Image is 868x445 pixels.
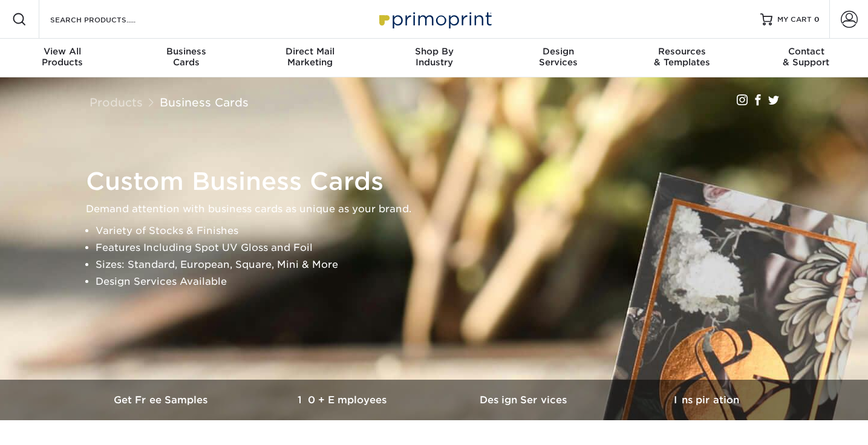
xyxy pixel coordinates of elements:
img: Primoprint [374,6,495,32]
a: Contact& Support [744,39,868,77]
a: Direct MailMarketing [248,39,372,77]
h1: Custom Business Cards [86,167,794,196]
div: Industry [372,46,496,68]
h3: 10+ Employees [253,394,434,406]
a: Products [90,96,143,109]
span: Design [496,46,620,57]
span: Direct Mail [248,46,372,57]
span: Business [124,46,248,57]
li: Variety of Stocks & Finishes [96,223,794,239]
a: DesignServices [496,39,620,77]
a: BusinessCards [124,39,248,77]
div: & Templates [620,46,744,68]
span: MY CART [777,15,812,25]
li: Sizes: Standard, European, Square, Mini & More [96,256,794,273]
li: Features Including Spot UV Gloss and Foil [96,239,794,256]
a: Design Services [434,380,616,420]
div: Services [496,46,620,68]
a: 10+ Employees [253,380,434,420]
span: 0 [814,15,820,24]
h3: Get Free Samples [71,394,253,406]
span: Resources [620,46,744,57]
h3: Inspiration [616,394,797,406]
input: SEARCH PRODUCTS..... [49,12,167,27]
p: Demand attention with business cards as unique as your brand. [86,201,794,218]
a: Business Cards [160,96,249,109]
a: Shop ByIndustry [372,39,496,77]
span: Contact [744,46,868,57]
li: Design Services Available [96,273,794,290]
a: Resources& Templates [620,39,744,77]
div: Marketing [248,46,372,68]
div: & Support [744,46,868,68]
h3: Design Services [434,394,616,406]
div: Cards [124,46,248,68]
span: Shop By [372,46,496,57]
a: Get Free Samples [71,380,253,420]
a: Inspiration [616,380,797,420]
